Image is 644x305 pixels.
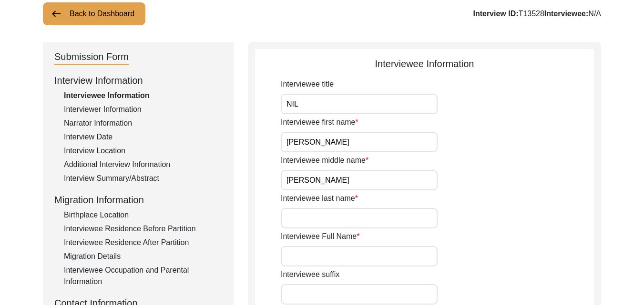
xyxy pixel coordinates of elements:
div: Interviewee Residence Before Partition [64,223,222,235]
div: Migration Information [54,193,222,207]
b: Interviewee: [544,10,588,18]
div: Interview Information [54,73,222,88]
div: Interviewee Occupation and Parental Information [64,265,222,287]
div: T13528 N/A [473,8,601,20]
div: Interviewee Information [64,90,222,101]
div: Interviewee Residence After Partition [64,237,222,248]
div: Migration Details [64,251,222,262]
div: Interview Summary/Abstract [64,173,222,184]
img: arrow-left.png [51,8,62,20]
div: Narrator Information [64,118,222,129]
div: Interview Date [64,131,222,143]
div: Interview Location [64,145,222,157]
div: Interviewee Information [255,57,594,71]
label: Interviewee suffix [281,269,339,280]
label: Interviewee middle name [281,155,368,166]
button: Back to Dashboard [43,2,145,25]
label: Interviewee Full Name [281,231,359,242]
label: Interviewee last name [281,193,358,204]
div: Birthplace Location [64,209,222,221]
label: Interviewee title [281,79,334,90]
div: Interviewer Information [64,104,222,115]
div: Additional Interview Information [64,159,222,170]
label: Interviewee first name [281,117,358,128]
b: Interview ID: [473,10,518,18]
div: Submission Form [54,49,129,65]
